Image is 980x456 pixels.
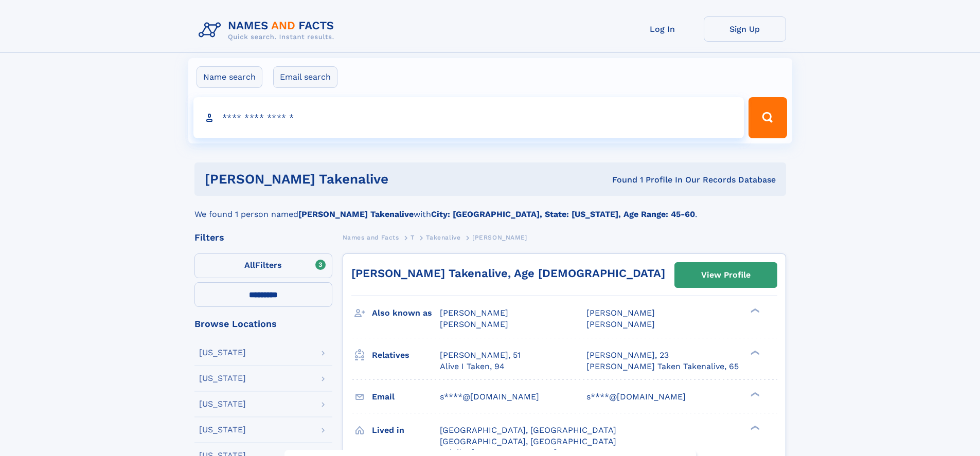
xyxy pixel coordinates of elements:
[586,350,669,361] a: [PERSON_NAME], 23
[194,16,343,44] img: Logo Names and Facts
[472,234,527,241] span: [PERSON_NAME]
[205,173,501,186] h1: [PERSON_NAME] Takenalive
[244,260,255,270] span: All
[199,426,246,434] div: [US_STATE]
[273,66,337,88] label: Email search
[748,424,760,431] div: ❯
[440,308,508,318] span: [PERSON_NAME]
[372,422,440,439] h3: Lived in
[372,388,440,406] h3: Email
[411,231,415,244] a: T
[193,97,744,138] input: search input
[351,267,665,280] a: [PERSON_NAME] Takenalive, Age [DEMOGRAPHIC_DATA]
[701,263,751,287] div: View Profile
[426,234,460,241] span: Takenalive
[440,425,616,435] span: [GEOGRAPHIC_DATA], [GEOGRAPHIC_DATA]
[675,263,777,287] a: View Profile
[748,349,760,356] div: ❯
[199,374,246,382] div: [US_STATE]
[586,361,739,372] a: [PERSON_NAME] Taken Takenalive, 65
[440,350,521,361] a: [PERSON_NAME], 51
[199,349,246,357] div: [US_STATE]
[194,319,332,329] div: Browse Locations
[440,319,508,329] span: [PERSON_NAME]
[426,231,460,244] a: Takenalive
[748,391,760,397] div: ❯
[749,97,787,138] button: Search Button
[194,196,786,221] div: We found 1 person named with .
[194,253,332,278] label: Filters
[194,233,332,242] div: Filters
[748,307,760,314] div: ❯
[621,16,704,42] a: Log In
[586,319,655,329] span: [PERSON_NAME]
[197,66,262,88] label: Name search
[372,346,440,364] h3: Relatives
[440,361,505,372] a: Alive I Taken, 94
[431,209,695,219] b: City: [GEOGRAPHIC_DATA], State: [US_STATE], Age Range: 45-60
[298,209,414,219] b: [PERSON_NAME] Takenalive
[343,231,399,244] a: Names and Facts
[440,436,616,446] span: [GEOGRAPHIC_DATA], [GEOGRAPHIC_DATA]
[372,304,440,322] h3: Also known as
[411,234,415,241] span: T
[704,16,786,42] a: Sign Up
[500,174,776,186] div: Found 1 Profile In Our Records Database
[199,400,246,408] div: [US_STATE]
[586,308,655,318] span: [PERSON_NAME]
